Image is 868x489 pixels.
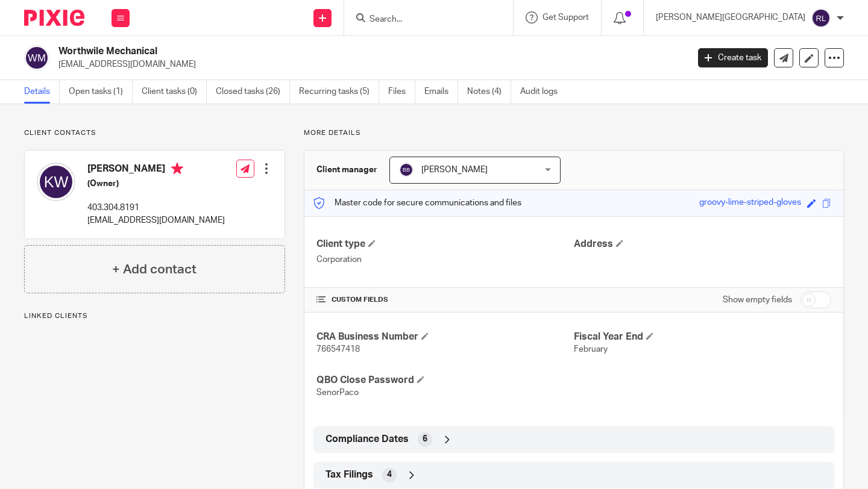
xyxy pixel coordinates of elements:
h4: Address [574,238,831,251]
a: Recurring tasks (5) [299,80,379,104]
p: [EMAIL_ADDRESS][DOMAIN_NAME] [58,58,680,70]
p: Master code for secure communications and files [313,197,521,209]
a: Closed tasks (26) [216,80,290,104]
p: Client contacts [24,128,285,138]
label: Show empty fields [723,294,792,306]
span: February [574,345,608,354]
h4: CRA Business Number [316,331,574,343]
img: svg%3E [811,8,831,28]
h4: QBO Close Password [316,374,574,387]
a: Files [388,80,415,104]
h4: [PERSON_NAME] [87,163,225,178]
i: Primary [171,163,183,175]
img: svg%3E [24,45,49,70]
a: Client tasks (0) [142,80,207,104]
input: Search [368,14,477,25]
a: Emails [424,80,458,104]
span: Get Support [542,13,589,22]
a: Audit logs [520,80,567,104]
p: [EMAIL_ADDRESS][DOMAIN_NAME] [87,214,225,226]
h3: Client manager [316,164,377,176]
img: svg%3E [399,163,414,177]
span: SenorPaco [316,388,359,397]
span: Tax Filings [325,469,373,481]
span: 4 [387,469,392,481]
h5: (Owner) [87,178,225,190]
a: Details [24,80,60,104]
h4: + Add contact [112,260,197,279]
img: Pixie [24,10,84,26]
p: Linked clients [24,311,285,321]
h4: Fiscal Year End [574,331,831,343]
a: Notes (4) [467,80,511,104]
span: 6 [423,433,427,445]
img: svg%3E [37,163,75,201]
span: 766547418 [316,345,360,354]
p: Corporation [316,254,574,266]
a: Create task [698,48,768,67]
a: Open tasks (1) [69,80,133,104]
p: [PERSON_NAME][GEOGRAPHIC_DATA] [656,11,805,23]
span: Compliance Dates [325,433,409,446]
p: More details [304,128,844,138]
h2: Worthwile Mechanical [58,45,556,58]
h4: Client type [316,238,574,251]
h4: CUSTOM FIELDS [316,295,574,305]
p: 403.304.8191 [87,202,225,214]
div: groovy-lime-striped-gloves [699,196,801,210]
span: [PERSON_NAME] [421,166,488,174]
